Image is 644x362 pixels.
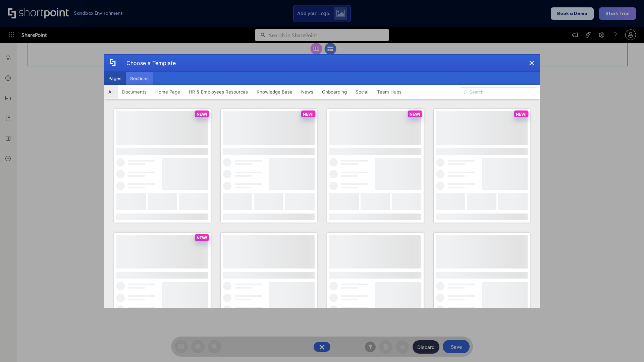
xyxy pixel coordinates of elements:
button: All [104,85,118,99]
p: NEW! [303,112,314,117]
div: template selector [104,54,540,308]
button: News [297,85,318,99]
button: Knowledge Base [252,85,297,99]
p: NEW! [197,112,207,117]
button: Sections [126,72,153,85]
button: Documents [118,85,151,99]
button: Home Page [151,85,184,99]
p: NEW! [410,112,420,117]
button: HR & Employees Resources [184,85,252,99]
button: Pages [104,72,126,85]
button: Team Hubs [373,85,406,99]
p: NEW! [516,112,527,117]
button: Social [351,85,373,99]
input: Search [461,87,537,97]
iframe: Chat Widget [610,330,644,362]
p: NEW! [197,235,207,240]
button: Onboarding [318,85,351,99]
div: Choose a Template [121,55,176,71]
